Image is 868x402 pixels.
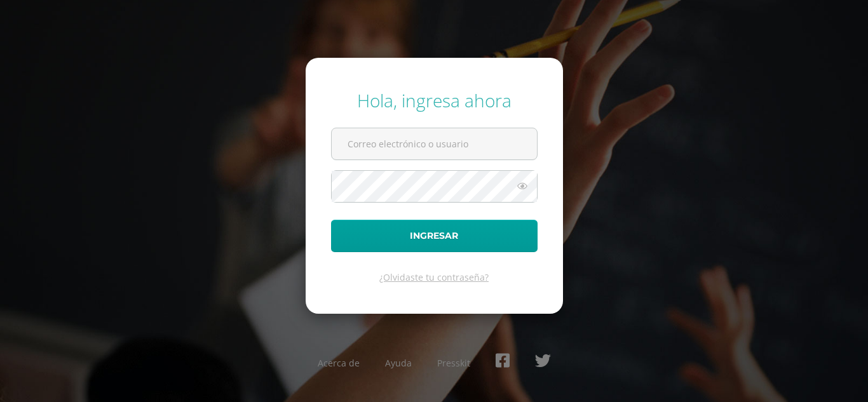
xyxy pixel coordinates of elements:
[318,357,360,369] a: Acerca de
[385,357,412,369] a: Ayuda
[331,88,538,112] div: Hola, ingresa ahora
[332,128,537,159] input: Correo electrónico o usuario
[331,220,538,252] button: Ingresar
[379,271,489,283] a: ¿Olvidaste tu contraseña?
[437,357,470,369] a: Presskit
